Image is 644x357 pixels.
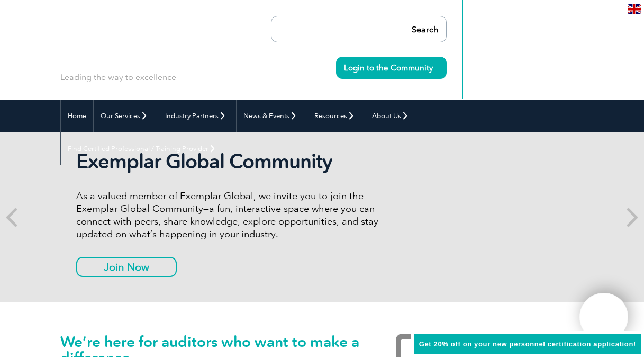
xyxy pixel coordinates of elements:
[307,100,365,132] a: Resources
[61,100,93,132] a: Home
[365,100,419,132] a: About Us
[76,190,401,240] p: As a valued member of Exemplar Global, we invite you to join the Exemplar Global Community—a fun,...
[237,100,307,132] a: News & Events
[419,340,636,348] span: Get 20% off on your new personnel certification application!
[60,72,176,83] p: Leading the way to excellence
[591,304,617,331] img: svg+xml;nitro-empty-id=MTgxNToxMTY=-1;base64,PHN2ZyB2aWV3Qm94PSIwIDAgNDAwIDQwMCIgd2lkdGg9IjQwMCIg...
[388,16,446,42] input: Search
[336,57,447,79] a: Login to the Community
[158,100,236,132] a: Industry Partners
[76,257,177,277] a: Join Now
[94,100,158,132] a: Our Services
[433,65,439,70] img: svg+xml;nitro-empty-id=MzcwOjIyMw==-1;base64,PHN2ZyB2aWV3Qm94PSIwIDAgMTEgMTEiIHdpZHRoPSIxMSIgaGVp...
[61,132,226,165] a: Find Certified Professional / Training Provider
[628,4,641,14] img: en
